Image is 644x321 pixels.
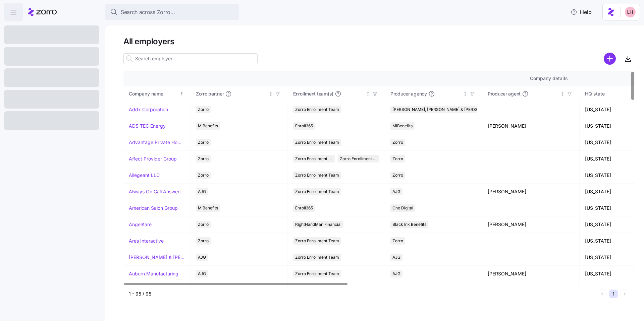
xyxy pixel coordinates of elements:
button: Previous page [598,290,606,298]
input: Search employer [123,53,258,64]
a: Addx Corporation [129,106,168,113]
span: Zorro Enrollment Team [295,188,339,195]
span: Enroll365 [295,122,313,130]
td: [PERSON_NAME] [482,118,580,134]
button: 1 [609,290,618,298]
span: One Digital [392,204,413,212]
button: Next page [621,290,629,298]
div: Company name [129,90,178,98]
a: Affect Provider Group [129,155,177,162]
span: AJG [392,270,400,277]
td: [PERSON_NAME] [482,216,580,233]
a: [PERSON_NAME] & [PERSON_NAME]'s [129,254,185,261]
td: [PERSON_NAME] [482,266,580,282]
button: Search across Zorro... [105,4,239,20]
div: Not sorted [560,91,565,96]
td: [PERSON_NAME] [482,184,580,200]
svg: add icon [604,53,616,65]
a: Allegeant LLC [129,172,160,179]
span: Zorro [198,155,209,163]
th: Zorro partnerNot sorted [191,86,288,102]
a: AngelKare [129,221,152,228]
span: AJG [198,270,206,277]
span: AJG [392,188,400,195]
span: Zorro Enrollment Team [295,155,333,163]
div: Not sorted [366,91,370,96]
span: Zorro [392,155,403,163]
span: Zorro [198,172,209,179]
div: Not sorted [463,91,468,96]
span: Zorro Enrollment Team [295,270,339,277]
a: Advantage Private Home Care [129,139,185,146]
span: Search across Zorro... [121,8,175,16]
span: Enrollment team(s) [293,90,333,97]
span: Zorro [198,237,209,245]
span: Zorro [198,221,209,228]
div: Sorted ascending [179,91,184,96]
a: Auburn Manufacturing [129,270,178,277]
span: Zorro [392,172,403,179]
span: Help [571,8,592,16]
span: Producer agent [488,90,521,97]
span: Zorro partner [196,90,224,97]
span: Zorro Enrollment Team [295,237,339,245]
a: Always On Call Answering Service [129,188,185,195]
div: 1 - 95 / 95 [129,291,595,297]
img: 8ac9784bd0c5ae1e7e1202a2aac67deb [625,7,636,17]
span: [PERSON_NAME], [PERSON_NAME] & [PERSON_NAME] [392,106,497,113]
span: Zorro [198,139,209,146]
span: RightHandMan Financial [295,221,341,228]
h1: All employers [123,36,635,47]
span: Zorro Enrollment Team [295,106,339,113]
span: Zorro Enrollment Team [295,254,339,261]
a: Ares Interactive [129,238,164,244]
span: Zorro Enrollment Team [295,172,339,179]
span: MiBenefits [198,204,218,212]
span: MiBenefits [392,122,413,130]
th: Producer agencyNot sorted [385,86,482,102]
span: AJG [392,254,400,261]
th: Company nameSorted ascending [123,86,191,102]
span: Zorro [392,139,403,146]
span: Zorro [198,106,209,113]
div: Not sorted [268,91,273,96]
span: Zorro [392,237,403,245]
span: Producer agency [390,90,427,97]
span: Black Ink Benefits [392,221,426,228]
span: Enroll365 [295,204,313,212]
a: ADS TEC Energy [129,123,166,129]
span: Zorro Enrollment Experts [340,155,378,163]
span: MiBenefits [198,122,218,130]
th: Enrollment team(s)Not sorted [288,86,385,102]
button: Help [565,5,597,19]
span: AJG [198,254,206,261]
th: Producer agentNot sorted [482,86,580,102]
span: AJG [198,188,206,195]
span: Zorro Enrollment Team [295,139,339,146]
a: American Salon Group [129,205,178,211]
